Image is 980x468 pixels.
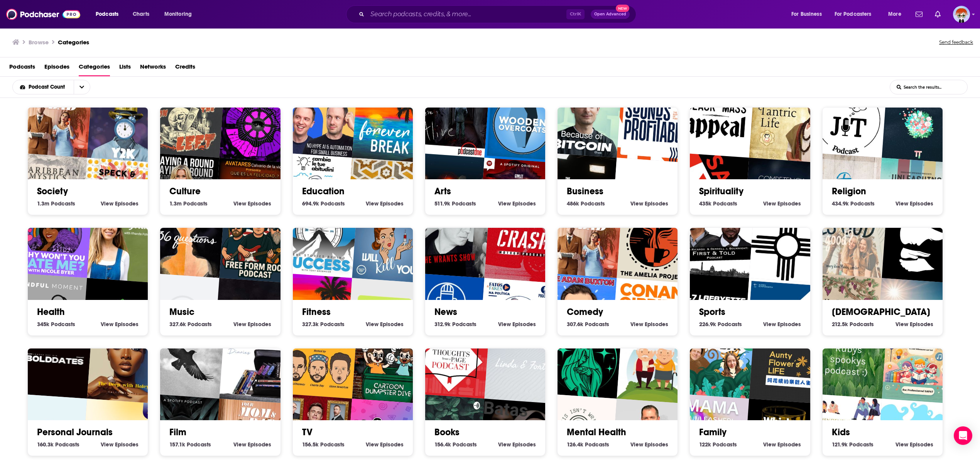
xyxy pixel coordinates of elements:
[9,61,35,76] a: Podcasts
[699,441,737,448] a: 122k Family Podcasts
[953,6,970,23] button: Show profile menu
[567,441,609,448] a: 126.4k Mental Health Podcasts
[248,200,271,207] span: Episodes
[896,321,933,328] a: View [DEMOGRAPHIC_DATA] Episodes
[280,322,357,398] img: The Always Sunny Podcast
[896,441,908,448] span: View
[248,441,271,448] span: Episodes
[37,441,54,448] span: 160.3k
[617,327,693,403] div: IMPORTANCIA DE EJERCITAR LA MEMORIA
[434,441,477,448] a: 156.4k Books Podcasts
[101,200,113,207] span: View
[380,200,404,207] span: Episodes
[777,321,801,328] span: Episodes
[90,8,128,20] button: open menu
[367,8,566,20] input: Search podcasts, credits, & more...
[434,426,460,438] a: Books
[498,200,536,207] a: View Arts Episodes
[147,81,224,158] img: Last Podcast On The Left
[412,81,489,158] div: We're Alive
[452,200,476,207] span: Podcasts
[233,441,271,448] a: View Film Episodes
[645,321,668,328] span: Episodes
[512,200,536,207] span: Episodes
[219,206,296,283] div: Free Form Rock Podcast
[366,321,378,328] span: View
[87,86,164,163] div: Headlong: Surviving Y2K
[832,321,848,328] span: 212.5k
[169,200,182,207] span: 1.3m
[484,327,561,403] div: Linda E Fortes
[96,9,118,20] span: Podcasts
[412,201,489,278] img: The Wrants Show
[777,441,801,448] span: Episodes
[187,441,211,448] span: Podcasts
[219,86,296,163] div: Duncan Trussell Family Hour
[37,426,113,438] a: Personal Journals
[835,9,872,20] span: For Podcasters
[512,441,536,448] span: Episodes
[302,200,345,207] a: 694.9k Education Podcasts
[882,327,958,403] img: Le jardin des histoires
[937,37,975,48] button: Send feedback
[164,9,192,20] span: Monitoring
[713,441,737,448] span: Podcasts
[29,39,49,46] h3: Browse
[809,322,886,398] img: Rubys spookys podcast :)
[896,200,933,207] a: View Religion Episodes
[79,61,110,76] a: Categories
[699,200,711,207] span: 435k
[763,200,776,207] span: View
[912,8,926,21] a: Show notifications dropdown
[484,86,561,163] div: Wooden Overcoats
[763,200,801,207] a: View Spirituality Episodes
[763,321,801,328] a: View Sports Episodes
[51,321,75,328] span: Podcasts
[434,321,476,328] a: 312.9k News Podcasts
[677,322,754,398] img: Jeg tænker på et dyr
[87,327,164,403] div: The Deep With Haley
[896,441,933,448] a: View Kids Episodes
[630,441,668,448] a: View Mental Health Episodes
[954,426,972,445] div: Open Intercom Messenger
[233,200,246,207] span: View
[832,441,848,448] span: 121.9k
[932,8,944,21] a: Show notifications dropdown
[13,84,74,90] button: open menu
[699,200,737,207] a: 435k Spirituality Podcasts
[233,200,271,207] a: View Culture Episodes
[677,81,754,158] div: Black Mass Appeal: Modern Satanism for the Masses
[280,201,357,278] div: The Real Stories Behind Success
[233,321,246,328] span: View
[567,321,609,328] a: 307.6k Comedy Podcasts
[545,322,622,398] img: The Zen Cop Podcast
[434,441,451,448] span: 156.4k
[175,61,195,76] span: Credits
[484,206,561,283] img: Crash MotoGP Podcast
[44,61,69,76] a: Episodes
[412,322,489,398] img: Thoughts from a Page Podcast
[15,201,92,278] img: Why Won't You Date Me? with Nicole Byer
[353,5,644,23] div: Search podcasts, credits, & more...
[498,321,536,328] a: View News Episodes
[37,185,68,197] a: Society
[545,81,622,158] img: Because of Bitcoin
[498,200,511,207] span: View
[567,200,605,207] a: 486k Business Podcasts
[380,441,404,448] span: Episodes
[567,306,603,318] a: Comedy
[630,441,643,448] span: View
[15,81,92,158] img: Your Mom & Dad
[763,441,801,448] a: View Family Episodes
[302,321,345,328] a: 327.3k Fitness Podcasts
[321,200,345,207] span: Podcasts
[896,200,908,207] span: View
[147,322,224,398] img: The Ghosts of Harrenhal: A Song of Ice and Fire Podcast (ASOIAF)
[366,441,404,448] a: View TV Episodes
[567,426,626,438] a: Mental Health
